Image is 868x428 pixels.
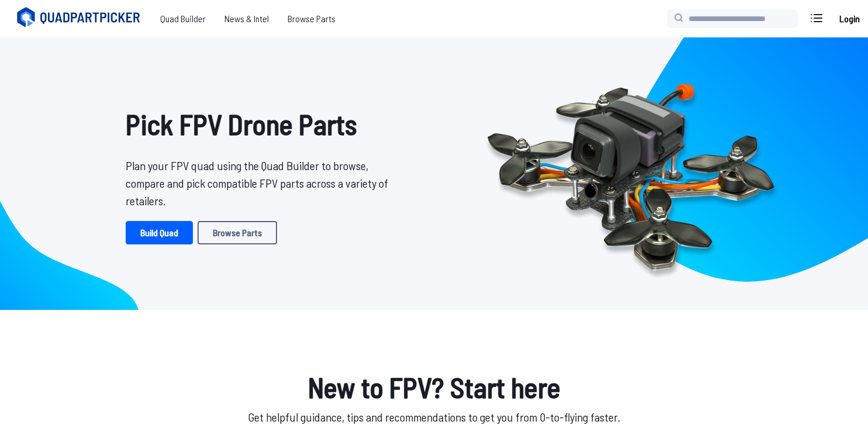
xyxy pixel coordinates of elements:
[126,157,397,209] p: Plan your FPV quad using the Quad Builder to browse, compare and pick compatible FPV parts across...
[151,7,215,30] a: Quad Builder
[126,103,397,145] h1: Pick FPV Drone Parts
[835,7,863,30] a: Login
[116,366,752,408] h1: New to FPV? Start here
[462,57,799,291] img: Quadcopter
[126,221,193,244] a: Build Quad
[278,7,345,30] a: Browse Parts
[116,408,752,426] p: Get helpful guidance, tips and recommendations to get you from 0-to-flying faster.
[215,7,278,30] a: News & Intel
[198,221,277,244] a: Browse Parts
